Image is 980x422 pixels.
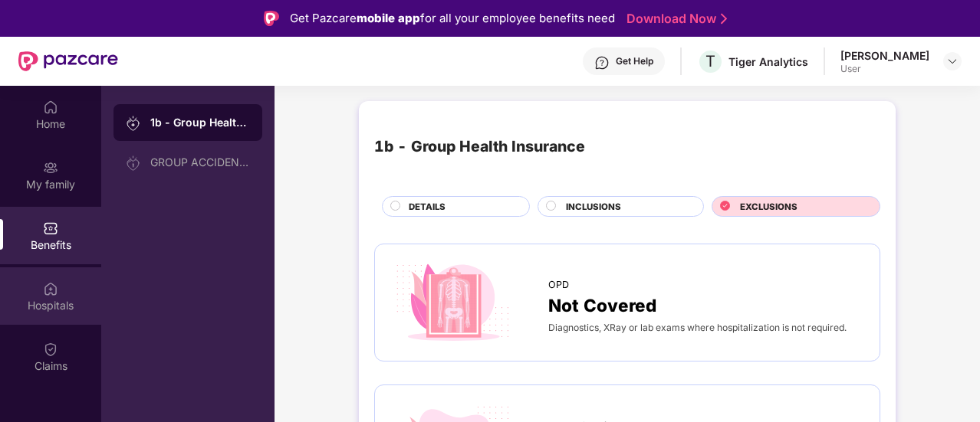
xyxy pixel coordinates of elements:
[374,135,585,159] div: 1b - Group Health Insurance
[126,155,141,171] img: svg+xml;base64,PHN2ZyB3aWR0aD0iMjAiIGhlaWdodD0iMjAiIHZpZXdCb3g9IjAgMCAyMCAyMCIgZmlsbD0ibm9uZSIgeG...
[390,260,515,346] img: icon
[43,100,58,115] img: svg+xml;base64,PHN2ZyBpZD0iSG9tZSIgeG1sbnM9Imh0dHA6Ly93d3cudzMub3JnLzIwMDAvc3ZnIiB3aWR0aD0iMjAiIG...
[43,342,58,357] img: svg+xml;base64,PHN2ZyBpZD0iQ2xhaW0iIHhtbG5zPSJodHRwOi8vd3d3LnczLm9yZy8yMDAwL3N2ZyIgd2lkdGg9IjIwIi...
[18,51,118,71] img: New Pazcare Logo
[946,55,959,67] img: svg+xml;base64,PHN2ZyBpZD0iRHJvcGRvd24tMzJ4MzIiIHhtbG5zPSJodHRwOi8vd3d3LnczLm9yZy8yMDAwL3N2ZyIgd2...
[548,292,656,319] span: Not Covered
[721,11,727,27] img: Stroke
[740,200,797,214] span: EXCLUSIONS
[705,52,715,70] span: T
[290,9,615,28] div: Get Pazcare for all your employee benefits need
[43,221,58,236] img: svg+xml;base64,PHN2ZyBpZD0iQmVuZWZpdHMiIHhtbG5zPSJodHRwOi8vd3d3LnczLm9yZy8yMDAwL3N2ZyIgd2lkdGg9Ij...
[43,160,58,175] img: svg+xml;base64,PHN2ZyB3aWR0aD0iMjAiIGhlaWdodD0iMjAiIHZpZXdCb3g9IjAgMCAyMCAyMCIgZmlsbD0ibm9uZSIgeG...
[616,55,653,67] div: Get Help
[548,277,569,293] span: OPD
[126,116,141,131] img: svg+xml;base64,PHN2ZyB3aWR0aD0iMjAiIGhlaWdodD0iMjAiIHZpZXdCb3g9IjAgMCAyMCAyMCIgZmlsbD0ibm9uZSIgeG...
[409,200,446,214] span: DETAILS
[264,11,279,26] img: Logo
[594,55,610,70] img: svg+xml;base64,PHN2ZyBpZD0iSGVscC0zMngzMiIgeG1sbnM9Imh0dHA6Ly93d3cudzMub3JnLzIwMDAvc3ZnIiB3aWR0aD...
[150,115,250,130] div: 1b - Group Health Insurance
[626,11,722,27] a: Download Now
[566,200,621,214] span: INCLUSIONS
[357,11,420,25] strong: mobile app
[43,281,58,296] img: svg+xml;base64,PHN2ZyBpZD0iSG9zcGl0YWxzIiB4bWxucz0iaHR0cDovL3d3dy53My5vcmcvMjAwMC9zdmciIHdpZHRoPS...
[840,63,929,75] div: User
[840,48,929,63] div: [PERSON_NAME]
[728,54,808,69] div: Tiger Analytics
[548,322,847,333] span: Diagnostics, XRay or lab exams where hospitalization is not required.
[150,156,250,168] div: GROUP ACCIDENTAL INSURANCE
